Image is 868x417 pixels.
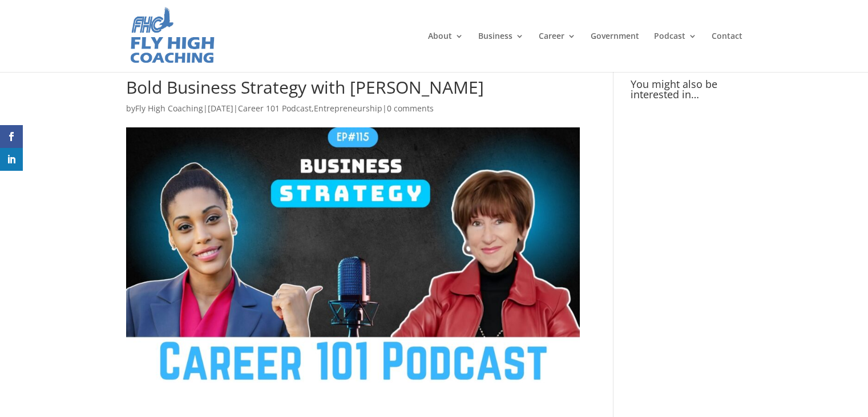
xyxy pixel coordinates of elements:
a: About [428,32,463,72]
img: Fly High Coaching [128,6,216,66]
h4: You might also be interested in… [631,79,742,105]
h1: Bold Business Strategy with [PERSON_NAME] [126,79,580,102]
a: Podcast [654,32,697,72]
img: Business Strategy [126,127,580,383]
a: Contact [712,32,742,72]
a: 0 comments [387,103,434,114]
span: [DATE] [208,103,233,114]
a: Entrepreneurship [314,103,382,114]
a: Career [539,32,576,72]
img: advertisement [631,105,742,191]
a: Fly High Coaching [135,103,203,114]
a: Career 101 Podcast [238,103,312,114]
a: Government [591,32,639,72]
a: Business [478,32,524,72]
p: by | | , | [126,102,580,124]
